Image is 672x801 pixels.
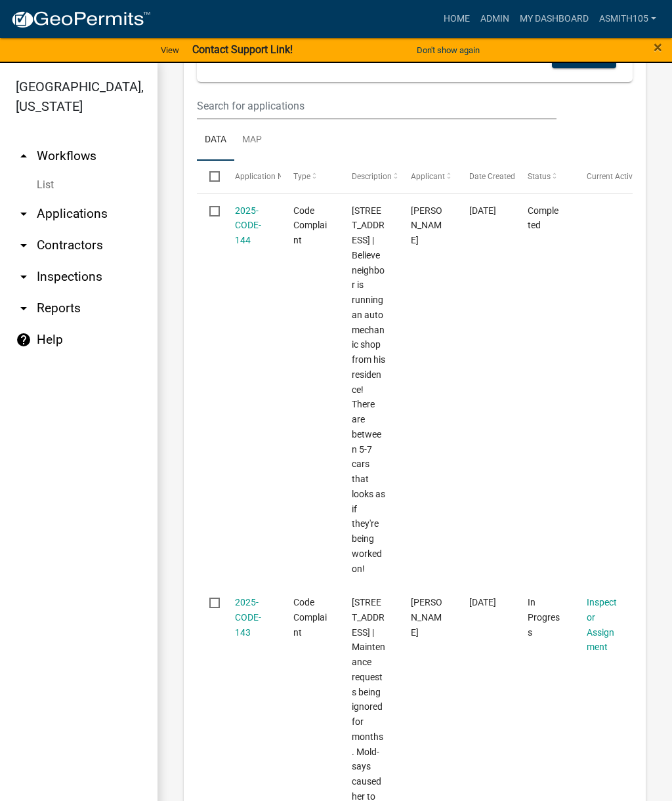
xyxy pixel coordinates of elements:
span: Code Complaint [293,205,327,246]
span: 09/16/2025 [469,597,496,607]
datatable-header-cell: Select [197,161,222,192]
a: Home [438,7,475,31]
span: Kenteria Williams [411,205,442,246]
span: Status [528,172,551,181]
button: Close [654,39,662,55]
datatable-header-cell: Status [515,161,574,192]
datatable-header-cell: Date Created [457,161,515,192]
a: 2025-CODE-143 [235,597,261,638]
datatable-header-cell: Application Number [222,161,280,192]
i: arrow_drop_down [16,300,31,316]
a: Admin [475,7,514,31]
strong: Contact Support Link! [192,43,293,56]
i: arrow_drop_down [16,237,31,253]
datatable-header-cell: Type [281,161,339,192]
span: Description [352,172,392,181]
span: Current Activity [587,172,641,181]
span: 132 Lakemore Dr. | Believe neighbor is running an auto mechanic shop from his residence! There ar... [352,205,385,574]
span: Application Number [235,172,306,181]
span: Applicant [411,172,445,181]
i: help [16,332,31,348]
a: Data [197,119,234,161]
a: View [156,39,184,61]
span: × [654,38,662,56]
span: Date Created [469,172,515,181]
datatable-header-cell: Applicant [398,161,457,192]
a: My Dashboard [514,7,594,31]
a: asmith105 [594,7,661,31]
span: Type [293,172,310,181]
span: Code Complaint [293,597,327,638]
span: In Progress [528,597,560,638]
a: Inspector Assignment [587,597,617,652]
i: arrow_drop_down [16,269,31,285]
a: 2025-CODE-144 [235,205,261,246]
datatable-header-cell: Description [339,161,398,192]
span: Stephanie Morris [411,597,442,638]
i: arrow_drop_up [16,148,31,164]
span: Completed [528,205,558,231]
input: Search for applications [197,92,556,119]
span: 09/17/2025 [469,205,496,216]
a: Map [234,119,270,161]
button: Don't show again [411,39,485,61]
i: arrow_drop_down [16,206,31,222]
datatable-header-cell: Current Activity [574,161,633,192]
